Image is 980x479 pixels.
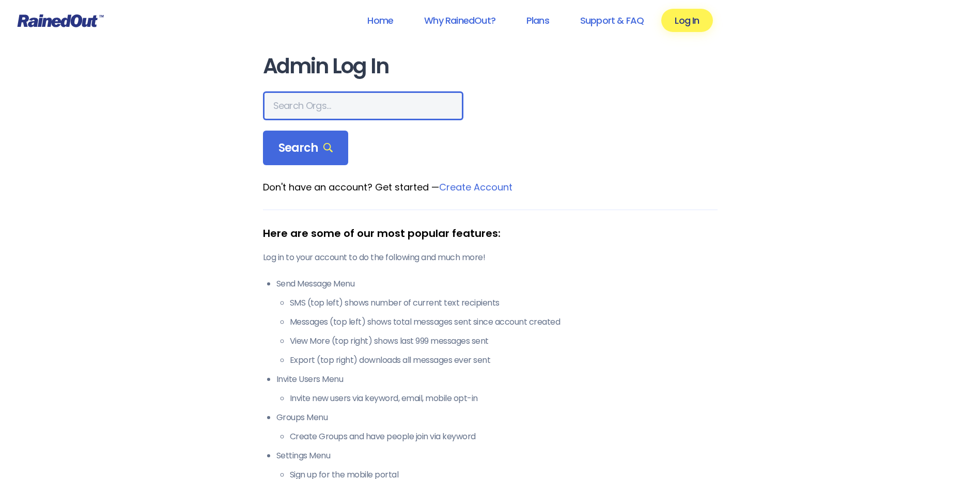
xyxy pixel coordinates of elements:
input: Search Orgs… [263,91,463,120]
li: View More (top right) shows last 999 messages sent [290,335,718,347]
li: Invite Users Menu [276,373,718,405]
li: Invite new users via keyword, email, mobile opt-in [290,392,718,405]
a: Home [354,9,407,32]
p: Log in to your account to do the following and much more! [263,251,718,264]
a: Plans [513,9,563,32]
li: Export (top right) downloads all messages ever sent [290,354,718,366]
li: Groups Menu [276,411,718,443]
span: Search [278,141,333,155]
a: Why RainedOut? [411,9,509,32]
div: Search [263,131,349,166]
a: Support & FAQ [567,9,657,32]
li: SMS (top left) shows number of current text recipients [290,297,718,309]
div: Here are some of our most popular features: [263,226,718,241]
li: Create Groups and have people join via keyword [290,430,718,443]
a: Log In [661,9,712,32]
li: Messages (top left) shows total messages sent since account created [290,316,718,328]
li: Send Message Menu [276,278,718,366]
h1: Admin Log In [263,55,718,78]
a: Create Account [439,181,512,194]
